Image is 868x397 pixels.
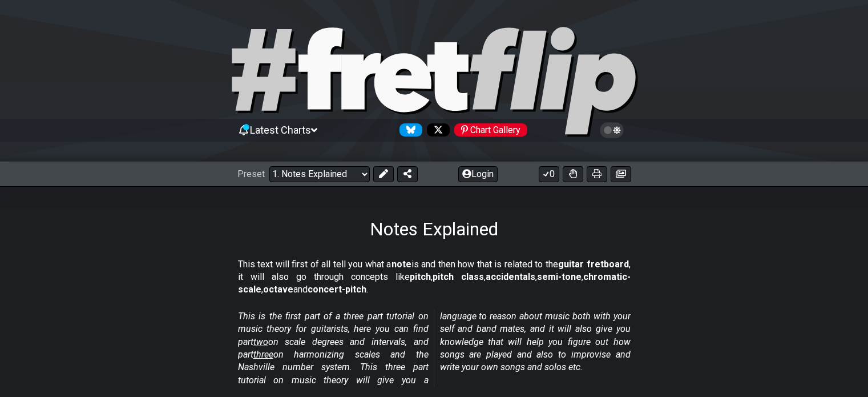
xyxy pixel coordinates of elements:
strong: pitch [410,271,431,282]
span: two [253,336,268,347]
strong: note [391,259,411,270]
span: Latest Charts [250,124,311,136]
div: Chart Gallery [454,123,527,137]
strong: accidentals [486,271,535,282]
button: Edit Preset [373,166,394,182]
strong: semi-tone [537,271,582,282]
button: 0 [539,166,559,182]
span: three [253,349,273,360]
span: Toggle light / dark theme [605,125,619,135]
button: Create image [611,166,631,182]
strong: guitar fretboard [558,259,629,270]
p: This text will first of all tell you what a is and then how that is related to the , it will also... [238,258,631,296]
button: Login [458,166,498,182]
strong: concert-pitch [308,284,366,295]
a: Follow #fretflip at Bluesky [395,123,422,137]
span: Preset [237,169,265,179]
strong: pitch class [433,271,484,282]
button: Toggle Dexterity for all fretkits [563,166,583,182]
select: Preset [269,166,370,182]
a: #fretflip at Pinterest [450,123,527,137]
strong: octave [263,284,293,295]
a: Follow #fretflip at X [422,123,450,137]
em: This is the first part of a three part tutorial on music theory for guitarists, here you can find... [238,311,631,386]
h1: Notes Explained [370,218,498,240]
button: Print [587,166,607,182]
button: Share Preset [397,166,418,182]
